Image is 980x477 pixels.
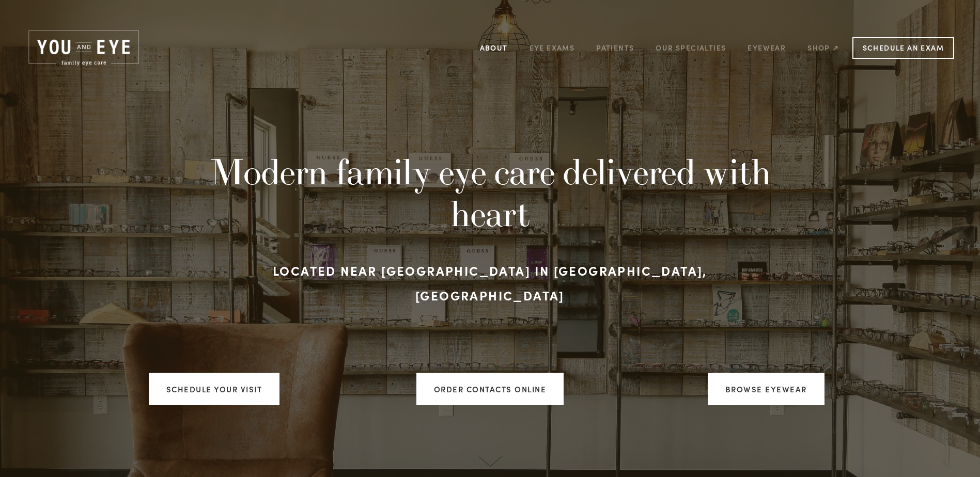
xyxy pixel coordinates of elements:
[416,373,564,405] a: ORDER CONTACTS ONLINE
[807,40,839,56] a: Shop ↗
[273,262,711,304] strong: Located near [GEOGRAPHIC_DATA] in [GEOGRAPHIC_DATA], [GEOGRAPHIC_DATA]
[748,40,786,56] a: Eyewear
[656,43,726,53] a: Our Specialties
[26,28,142,68] img: Rochester, MN | You and Eye | Family Eye Care
[852,37,954,59] a: Schedule an Exam
[596,40,634,56] a: Patients
[530,40,575,56] a: Eye Exams
[207,151,773,234] h1: Modern family eye care delivered with heart
[480,40,508,56] a: About
[708,373,825,405] a: Browse Eyewear
[149,373,280,405] a: Schedule your visit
